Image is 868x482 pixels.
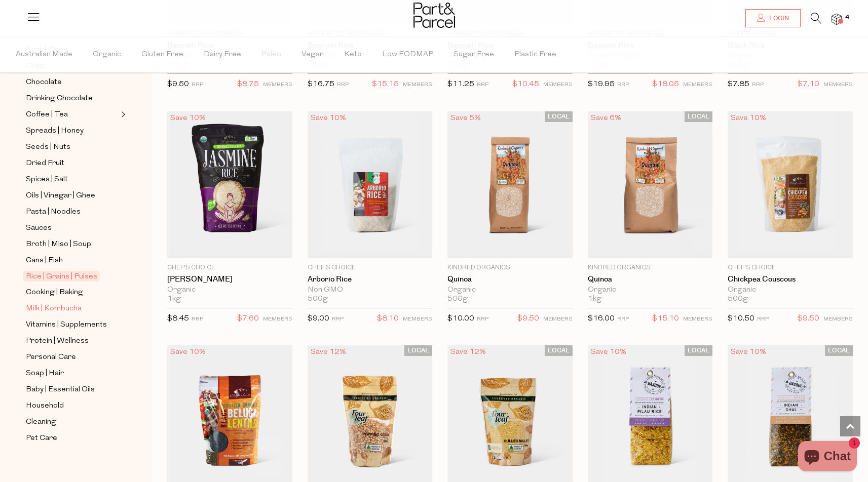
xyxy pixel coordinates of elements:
[26,238,91,251] span: Broth | Miso | Soup
[167,111,292,258] img: Jasmine Rice
[757,316,769,322] small: RRP
[167,275,292,284] a: [PERSON_NAME]
[728,81,749,88] span: $7.85
[308,315,329,323] span: $9.00
[588,315,615,323] span: $16.00
[301,37,324,72] span: Vegan
[683,316,712,322] small: MEMBERS
[26,351,118,364] a: Personal Care
[517,312,539,326] span: $9.50
[26,238,118,251] a: Broth | Miso | Soup
[26,319,107,331] span: Vitamins | Supplements
[413,3,455,28] img: Part&Parcel
[514,37,556,72] span: Plastic Free
[26,108,118,121] a: Coffee | Tea
[685,111,712,122] span: LOCAL
[652,78,679,91] span: $18.05
[26,287,83,299] span: Cooking | Baking
[308,345,349,359] div: Save 12%
[447,286,573,295] div: Organic
[237,312,259,326] span: $7.60
[192,316,203,322] small: RRP
[26,76,62,89] span: Chocolate
[403,82,432,88] small: MEMBERS
[843,13,852,22] span: 4
[795,441,860,474] inbox-online-store-chat: Shopify online store chat
[382,37,433,72] span: Low FODMAP
[447,111,484,125] div: Save 5%
[588,263,713,272] p: Kindred Organics
[26,206,81,218] span: Pasta | Noodles
[728,315,754,323] span: $10.50
[26,222,118,234] a: Sauces
[588,81,615,88] span: $19.95
[308,111,349,125] div: Save 10%
[685,345,712,356] span: LOCAL
[263,316,292,322] small: MEMBERS
[588,275,713,284] a: Quinoa
[454,37,494,72] span: Sugar Free
[26,400,64,412] span: Household
[447,295,468,304] span: 500g
[16,37,72,72] span: Australian Made
[23,271,100,282] span: Rice | Grains | Pulses
[798,312,819,326] span: $9.50
[588,111,713,258] img: Quinoa
[545,111,573,122] span: LOCAL
[337,82,349,88] small: RRP
[261,37,281,72] span: Paleo
[26,174,68,186] span: Spices | Salt
[26,255,63,267] span: Cans | Fish
[26,383,118,396] a: Baby | Essential Oils
[26,368,64,380] span: Soap | Hair
[728,263,853,272] p: Chef's Choice
[93,37,121,72] span: Organic
[447,263,573,272] p: Kindred Organics
[683,82,712,88] small: MEMBERS
[26,157,64,170] span: Dried Fruit
[26,93,93,105] span: Drinking Chocolate
[26,270,118,283] a: Rice | Grains | Pulses
[798,78,819,91] span: $7.10
[26,92,118,105] a: Drinking Chocolate
[308,275,433,284] a: Arborio Rice
[332,316,344,322] small: RRP
[26,399,118,412] a: Household
[141,37,183,72] span: Gluten Free
[26,367,118,380] a: Soap | Hair
[377,312,399,326] span: $8.10
[617,316,629,322] small: RRP
[26,125,84,137] span: Spreads | Honey
[308,263,433,272] p: Chef's Choice
[204,37,241,72] span: Dairy Free
[652,312,679,326] span: $15.10
[167,263,292,272] p: Chef's Choice
[26,416,56,428] span: Cleaning
[26,351,76,364] span: Personal Care
[372,78,399,91] span: $15.15
[825,345,853,356] span: LOCAL
[447,275,573,284] a: Quinoa
[26,76,118,89] a: Chocolate
[543,316,573,322] small: MEMBERS
[752,82,764,88] small: RRP
[167,295,181,304] span: 1kg
[26,335,89,347] span: Protein | Wellness
[192,82,203,88] small: RRP
[26,222,52,234] span: Sauces
[477,82,488,88] small: RRP
[26,173,118,186] a: Spices | Salt
[26,384,95,396] span: Baby | Essential Oils
[26,432,118,445] a: Pet Care
[308,111,433,258] img: Arborio Rice
[26,335,118,347] a: Protein | Wellness
[263,82,292,88] small: MEMBERS
[588,111,624,125] div: Save 6%
[588,286,713,295] div: Organic
[308,286,433,295] div: Non GMO
[728,111,853,258] img: Chickpea Couscous
[728,111,769,125] div: Save 10%
[404,345,432,356] span: LOCAL
[26,141,118,153] a: Seeds | Nuts
[447,345,489,359] div: Save 12%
